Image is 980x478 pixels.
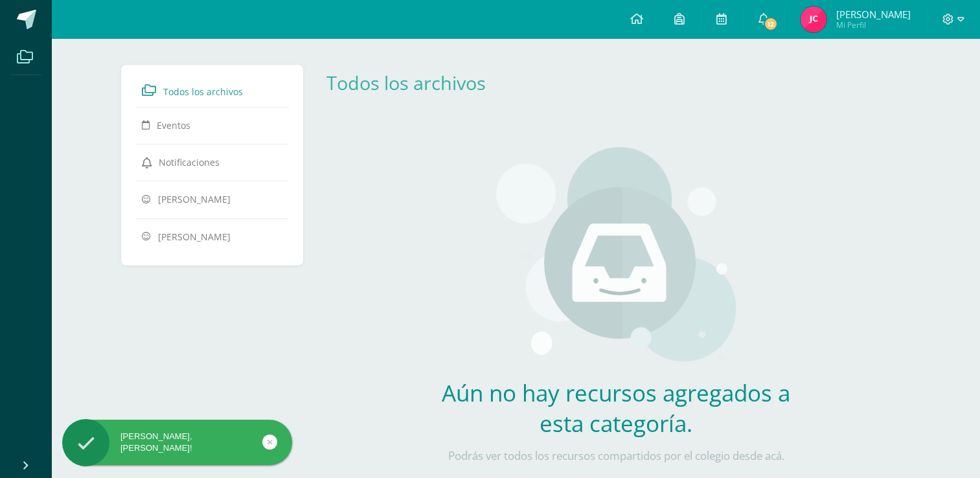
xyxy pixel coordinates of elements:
[801,6,826,32] img: 3e5eaf2ed107bfa38cd59ae70314b87a.png
[836,8,911,21] span: [PERSON_NAME]
[157,119,190,131] span: Eventos
[764,17,778,31] span: 12
[62,431,292,454] div: [PERSON_NAME], [PERSON_NAME]!
[425,449,807,463] p: Podrás ver todos los recursos compartidos por el colegio desde acá.
[159,156,220,168] span: Notificaciones
[836,19,911,30] span: Mi Perfil
[142,78,283,102] a: Todos los archivos
[142,187,283,211] a: [PERSON_NAME]
[142,225,283,248] a: [PERSON_NAME]
[158,193,231,205] span: [PERSON_NAME]
[142,113,283,137] a: Eventos
[326,70,486,95] a: Todos los archivos
[163,85,243,98] span: Todos los archivos
[158,230,231,242] span: [PERSON_NAME]
[496,147,736,367] img: stages.png
[142,150,283,174] a: Notificaciones
[326,70,505,95] div: Todos los archivos
[425,378,807,438] h2: Aún no hay recursos agregados a esta categoría.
